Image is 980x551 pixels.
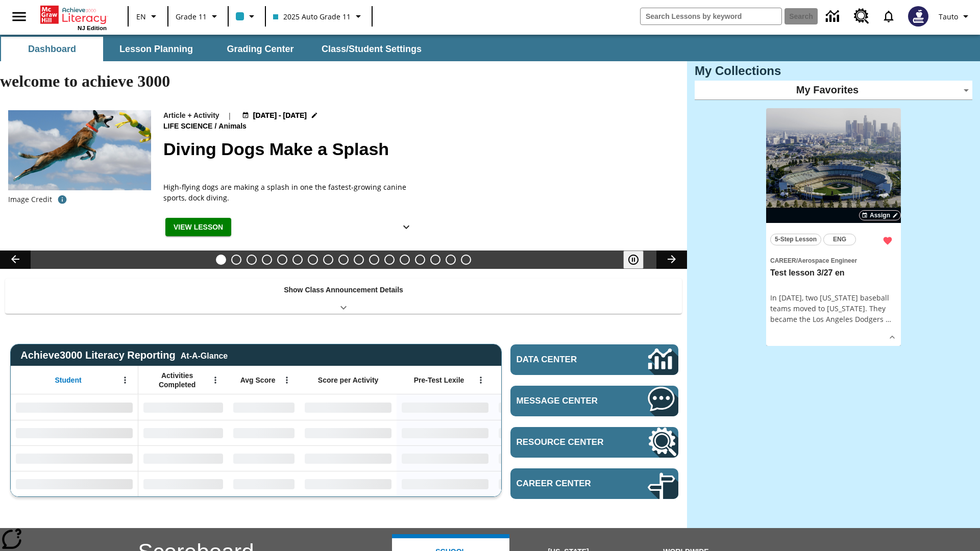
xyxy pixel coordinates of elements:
[228,445,300,471] div: No Data,
[209,37,311,61] button: Grading Center
[461,255,471,265] button: Slide 17 The Constitution's Balancing Act
[138,394,228,420] div: No Data,
[798,257,857,264] span: Aerospace Engineer
[641,8,781,24] input: search field
[354,255,364,265] button: Slide 10 The Invasion of the Free CD
[55,375,82,385] span: Student
[171,7,225,26] button: Grade: Grade 11, Select a grade
[40,5,107,25] a: Home
[338,255,349,265] button: Slide 9 Fashion Forward in Ancient Rome
[165,218,231,237] button: View Lesson
[8,110,151,191] img: A dog is jumping high in the air in an attempt to grab a yellow toy with its mouth.
[214,122,216,130] span: /
[517,437,617,447] span: Resource Center
[908,6,928,27] img: Avatar
[870,211,890,220] span: Assign
[875,3,902,30] a: Notifications
[284,285,403,295] p: Show Class Announcement Details
[143,371,211,389] span: Activities Completed
[216,255,226,265] button: Slide 1 Diving Dogs Make a Splash
[770,268,897,279] h3: Test lesson 3/27 en
[384,255,395,265] button: Slide 12 Pre-release lesson
[138,420,228,445] div: No Data,
[902,3,935,30] button: Select a new avatar
[163,110,219,121] p: Article + Activity
[885,330,900,345] button: Show Details
[136,11,146,22] span: EN
[820,3,848,31] a: Data Center
[939,11,958,22] span: Tauto
[117,372,133,388] button: Open Menu
[78,25,107,31] span: NJ Edition
[623,251,654,269] div: Pause
[833,234,846,245] span: ENG
[623,251,644,269] button: Pause
[430,255,440,265] button: Slide 15 Hooray for Constitution Day!
[770,234,821,245] button: 5-Step Lesson
[228,110,232,121] span: |
[292,255,303,265] button: Slide 6 The Last Homesteaders
[132,7,164,26] button: Language: EN, Select a language
[181,349,228,361] div: At-A-Glance
[277,255,287,265] button: Slide 5 Cars of the Future?
[494,394,591,420] div: No Data,
[878,232,897,250] button: Remove from Favorites
[163,182,419,203] div: High-flying dogs are making a splash in one the fastest-growing canine sports, dock diving.
[770,292,897,324] div: In [DATE], two [US_STATE] baseball teams moved to [US_STATE]. They became the Los Angeles Dodgers
[1,37,103,61] button: Dashboard
[517,479,617,489] span: Career Center
[218,121,248,132] span: Animals
[8,194,52,205] p: Image Credit
[510,468,678,499] a: Career Center
[766,108,901,346] div: lesson details
[40,4,107,31] div: Home
[695,81,972,100] div: My Favorites
[770,257,796,264] span: Career
[494,445,591,471] div: No Data,
[656,251,687,269] button: Lesson carousel, Next
[240,110,321,121] button: Aug 18 - Aug 19 Choose Dates
[5,279,682,314] div: Show Class Announcement Details
[369,255,379,265] button: Slide 11 Mixed Practice: Citing Evidence
[279,372,295,388] button: Open Menu
[848,3,875,30] a: Resource Center, Will open in new tab
[510,386,678,416] a: Message Center
[859,210,901,220] button: Assign Choose Dates
[400,255,410,265] button: Slide 13 Career Lesson
[269,7,369,26] button: Class: 2025 Auto Grade 11, Select your class
[414,375,464,385] span: Pre-Test Lexile
[228,420,300,445] div: No Data,
[415,255,425,265] button: Slide 14 Between Two Worlds
[770,255,897,266] span: Topic: Career/Aerospace Engineer
[228,394,300,420] div: No Data,
[510,344,678,375] a: Data Center
[313,37,430,61] button: Class/Student Settings
[494,420,591,445] div: No Data,
[396,218,416,237] button: Show Details
[517,396,617,406] span: Message Center
[935,7,976,26] button: Profile/Settings
[517,355,613,365] span: Data Center
[796,257,798,264] span: /
[228,471,300,496] div: No Data,
[52,190,72,209] button: Image credit: Gloria Anderson/Alamy Stock Photo
[262,255,272,265] button: Slide 4 Dirty Jobs Kids Had To Do
[208,372,223,388] button: Open Menu
[323,255,333,265] button: Slide 8 Attack of the Terrifying Tomatoes
[232,7,262,26] button: Class color is light blue. Change class color
[273,11,351,22] span: 2025 Auto Grade 11
[4,2,34,32] button: Open side menu
[247,255,257,265] button: Slide 3 Do You Want Fries With That?
[253,110,307,121] span: [DATE] - [DATE]
[886,314,891,324] span: …
[240,375,276,385] span: Avg Score
[494,471,591,496] div: No Data,
[163,136,675,162] h2: Diving Dogs Make a Splash
[105,37,207,61] button: Lesson Planning
[510,427,678,458] a: Resource Center, Will open in new tab
[138,471,228,496] div: No Data,
[176,11,207,22] span: Grade 11
[308,255,318,265] button: Slide 7 Solar Power to the People
[473,372,488,388] button: Open Menu
[695,64,972,78] h3: My Collections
